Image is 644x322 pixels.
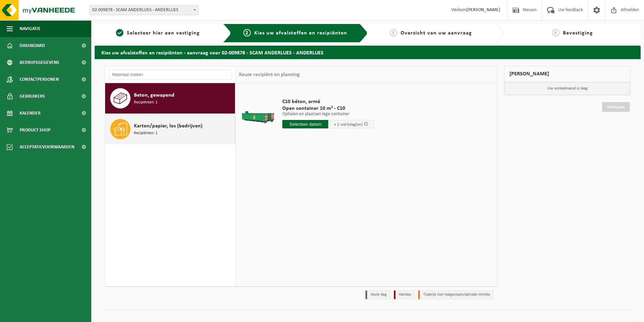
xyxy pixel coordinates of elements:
span: Gebruikers [20,88,45,105]
span: Bevestiging [563,30,593,36]
span: Dashboard [20,37,45,54]
span: Acceptatievoorwaarden [20,139,74,155]
span: Kies uw afvalstoffen en recipiënten [254,30,347,36]
span: Kalender [20,105,41,122]
span: C10 béton, armé [282,98,374,105]
span: Beton, gewapend [134,91,174,99]
h2: Kies uw afvalstoffen en recipiënten - aanvraag voor 02-009878 - SCAM ANDERLUES - ANDERLUES [95,46,641,59]
span: + 2 werkdag(en) [334,122,363,127]
li: Holiday [394,290,415,299]
span: 02-009878 - SCAM ANDERLUES - ANDERLUES [89,5,198,15]
input: Materiaal zoeken [109,70,232,80]
p: Ophalen en plaatsen lege container [282,112,374,117]
span: 2 [243,29,251,36]
span: Bedrijfsgegevens [20,54,59,71]
span: 4 [552,29,559,36]
div: [PERSON_NAME] [504,66,630,82]
div: Keuze recipiënt en planning [236,66,303,83]
span: Overzicht van uw aanvraag [401,30,472,36]
span: 3 [390,29,397,36]
span: Navigatie [20,20,41,37]
span: Product Shop [20,122,50,139]
span: Contactpersonen [20,71,59,88]
span: Karton/papier, los (bedrijven) [134,122,202,130]
span: Recipiënten: 1 [134,130,158,137]
span: 02-009878 - SCAM ANDERLUES - ANDERLUES [90,5,198,15]
span: Recipiënten: 1 [134,99,158,106]
li: Tijdelijk niet toegestaan/période limitée [418,290,494,299]
strong: [PERSON_NAME] [467,7,500,13]
span: Selecteer hier een vestiging [127,30,200,36]
span: 1 [116,29,123,36]
a: 1Selecteer hier een vestiging [98,29,218,37]
a: Doorgaan [602,102,630,112]
p: Uw winkelmand is leeg [504,82,630,95]
input: Selecteer datum [282,120,328,128]
li: Vaste dag [365,290,390,299]
button: Beton, gewapend Recipiënten: 1 [105,83,235,114]
span: Open container 10 m³ - C10 [282,105,374,112]
button: Karton/papier, los (bedrijven) Recipiënten: 1 [105,114,235,144]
